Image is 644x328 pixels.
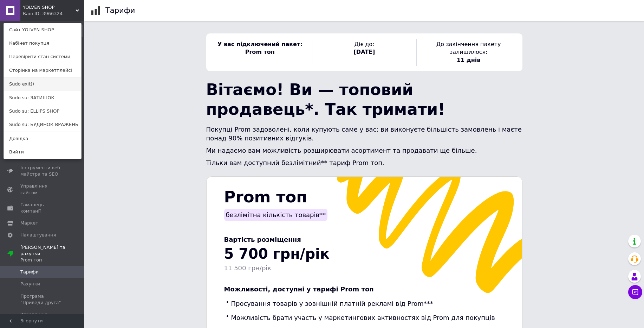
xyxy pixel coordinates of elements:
span: Налаштування [20,232,56,238]
span: До закінчення пакету залишилося: [436,41,501,55]
span: Тільки вам доступний безлімітний** тариф Prom топ. [206,159,384,166]
a: Перевірити стан системи [4,50,81,63]
a: Сторінка на маркетплейсі [4,64,81,77]
button: Чат з покупцем [628,285,642,299]
a: Sudo exit() [4,77,81,91]
span: 11 500 грн/рік [224,264,272,272]
a: Sudo su: ELLIPS SHOP [4,105,81,118]
span: 5 700 грн/рік [224,246,330,262]
span: безлімітна кількість товарів** [226,211,326,219]
div: Ваш ID: 3966324 [23,11,52,17]
span: Програма "Приведи друга" [20,293,65,306]
a: Кабінет покупця [4,37,81,50]
span: Можливості, доступні у тарифі Prom топ [224,285,374,293]
span: Можливість брати участь у маркетингових активностях від Prom для покупців [231,314,495,321]
span: Просування товарів у зовнішній платній рекламі від Prom*** [231,300,433,307]
span: У вас підключений пакет: [217,41,303,48]
span: Prom топ [224,188,307,206]
a: Sudo su: ЗАТИШОК [4,91,81,105]
span: Вартість розміщення [224,236,301,243]
div: Діє до: [312,39,416,66]
span: Маркет [20,220,38,226]
span: Вітаємо! Ви — топовий продавець*. Так тримати! [206,80,445,119]
span: Гаманець компанії [20,202,65,214]
span: Управління картами [20,311,65,324]
span: [PERSON_NAME] та рахунки [20,244,84,264]
span: Інструменти веб-майстра та SEO [20,165,65,177]
a: Сайт YOLVEN SHOP [4,23,81,37]
span: 11 днів [457,57,480,63]
div: Prom топ [20,257,84,263]
span: Управління сайтом [20,183,65,196]
h1: Тарифи [105,6,135,15]
span: Ми надаємо вам можливість розширювати асортимент та продавати ще більше. [206,147,477,154]
span: Prom топ [245,49,275,55]
a: Sudo su: БУДИНОК ВРАЖЕНЬ [4,118,81,131]
span: Покупці Prom задоволені, коли купують саме у вас: ви виконуєте більшість замовлень і маєте понад ... [206,126,522,142]
span: YOLVEN SHOP [23,4,76,11]
span: Тарифи [20,269,39,275]
span: [DATE] [354,49,375,55]
span: Рахунки [20,281,40,287]
a: Вийти [4,145,81,159]
a: Довідка [4,132,81,145]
